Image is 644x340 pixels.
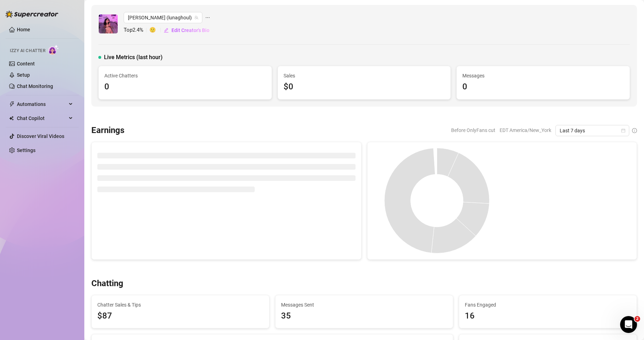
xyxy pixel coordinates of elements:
span: Chatter Sales & Tips [97,301,264,309]
span: Edit Creator's Bio [171,27,209,33]
span: Live Metrics (last hour) [104,53,163,62]
a: Chat Monitoring [17,83,53,89]
span: Luna (lunaghoul) [128,12,198,23]
span: Fans Engaged [465,301,631,309]
span: Sales [284,72,445,80]
span: team [194,15,199,20]
span: $87 [97,309,264,323]
div: 0 [104,80,266,94]
span: 🙂 [149,26,163,34]
img: Chat Copilot [9,116,14,121]
span: Izzy AI Chatter [10,48,45,54]
span: ellipsis [205,12,210,23]
span: EDT America/New_York [500,125,551,136]
a: Settings [17,147,35,153]
img: AI Chatter [48,45,59,55]
span: Last 7 days [560,125,625,136]
span: Chat Copilot [17,113,67,124]
span: 2 [635,316,640,322]
span: calendar [621,128,625,133]
span: Automations [17,99,67,110]
h3: Earnings [91,125,124,136]
span: Active Chatters [104,72,266,80]
a: Content [17,61,35,67]
a: Home [17,27,30,32]
span: Before OnlyFans cut [451,125,495,136]
iframe: Intercom live chat [620,316,637,333]
a: Setup [17,72,30,78]
div: $0 [284,80,445,94]
span: Messages [462,72,624,80]
div: 35 [281,309,447,323]
h3: Chatting [91,278,123,289]
span: thunderbolt [9,101,15,107]
img: logo-BBDzfeDw.svg [6,11,58,18]
span: Messages Sent [281,301,447,309]
img: Luna [99,14,118,33]
span: Top 2.4 % [124,26,149,34]
span: info-circle [632,128,637,133]
span: edit [164,28,169,33]
a: Discover Viral Videos [17,133,64,139]
button: Edit Creator's Bio [163,25,210,36]
div: 16 [465,309,631,323]
div: 0 [462,80,624,94]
